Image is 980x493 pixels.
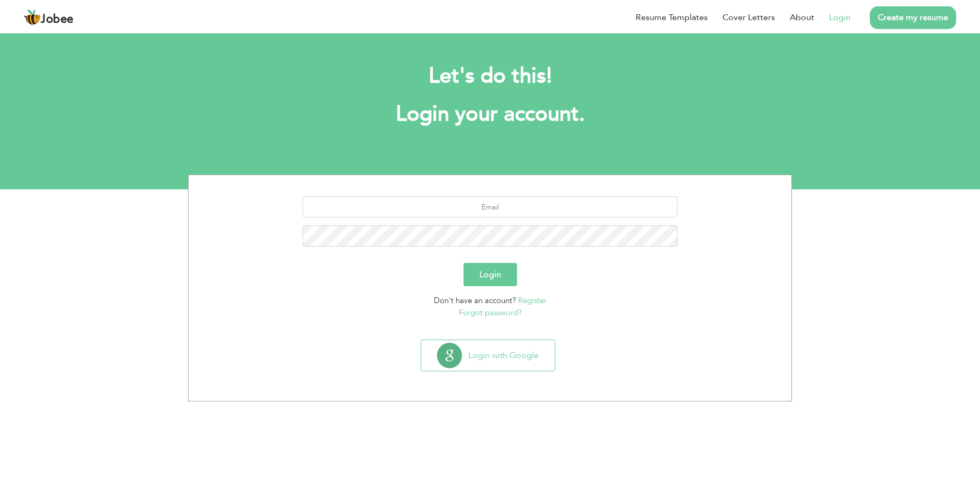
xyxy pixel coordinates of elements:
h1: Login your account. [204,101,776,128]
a: Register [518,295,547,306]
h2: Let's do this! [204,62,776,90]
a: Create my resume [870,6,956,29]
img: jobee.io [24,9,41,26]
span: Jobee [41,14,74,25]
a: Forgot password? [459,307,522,318]
a: Cover Letters [723,11,775,24]
input: Email [302,196,678,217]
a: About [790,11,814,24]
span: Don't have an account? [434,295,516,306]
button: Login [464,263,517,286]
a: Resume Templates [636,11,708,24]
a: Jobee [24,9,74,26]
button: Login with Google [421,340,555,371]
a: Login [829,11,851,24]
